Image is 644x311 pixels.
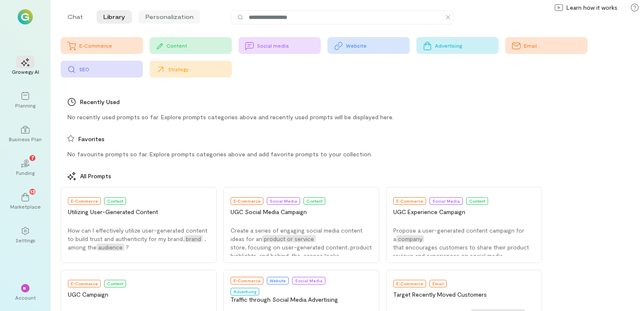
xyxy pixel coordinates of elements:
span: audience [97,244,124,251]
button: E-CommerceSocial MediaContentUGC Social Media CampaignCreate a series of engaging social media co... [223,187,379,263]
div: Content [166,42,232,49]
div: Website [346,42,410,49]
span: 7 [31,154,34,161]
button: E-CommerceContentUtilizing User-Generated ContentHow can I effectively utilize user-generated con... [61,187,217,263]
span: Content [107,198,123,204]
span: that encourages customers to share their product reviews and experiences on social media. [393,244,529,259]
span: How can I effectively utilize user-generated content to build trust and authenticity for my brand, [68,227,207,242]
span: 13 [30,188,35,195]
span: Create a series of engaging social media content ideas for an [231,227,362,242]
span: Propose a user-generated content campaign for a [393,227,524,242]
span: Advertising [233,289,256,294]
span: company [396,235,424,242]
span: UGC Experience Campaign [393,208,465,215]
a: Funding [10,153,40,183]
li: Personalization [139,10,200,24]
a: Settings [10,220,40,250]
a: Growegy AI [10,51,40,82]
span: Favorites [78,135,105,143]
span: No favourite prompts so far. Explore prompts categories above and add favorite prompts to your co... [67,150,372,158]
span: Social Media [270,198,297,204]
span: Content [107,281,123,286]
span: store, focusing on user-generated content, product highlights, and behind-the-scenes looks. [231,244,372,259]
div: Strategy [168,66,232,72]
span: E-Commerce [233,278,260,283]
span: E-Commerce [71,198,98,204]
span: Email [432,281,444,286]
span: Content [469,198,485,204]
div: SEO [79,66,143,72]
span: E-Commerce [233,198,260,204]
li: Chat [61,10,90,24]
span: Learn how it works [566,3,617,12]
div: Settings [16,237,35,244]
a: Marketplace [10,186,40,217]
a: Business Plan [10,119,40,149]
div: Marketplace [10,203,41,210]
a: Planning [10,85,40,115]
span: brand [184,235,203,242]
li: Library [97,10,132,24]
div: Email [524,42,588,49]
div: Funding [16,169,35,176]
span: All Prompts [80,172,111,180]
div: E-Commerce [79,42,143,49]
span: E-Commerce [396,198,423,204]
span: ? [126,244,129,251]
span: Target Recently Moved Customers [393,291,487,298]
span: Utilizing User-Generated Content [68,208,158,215]
span: product or service [262,235,316,242]
span: UGC Campaign [68,291,108,298]
span: E-Commerce [396,281,423,286]
div: Advertising [435,42,499,49]
button: E-CommerceSocial MediaContentUGC Experience CampaignPropose a user-generated content campaign for... [386,187,542,263]
span: No recently used prompts so far. Explore prompts categories above and recently used prompts will ... [67,113,394,121]
span: among the [68,244,97,251]
div: Growegy AI [12,68,39,75]
div: Planning [15,102,35,109]
span: Content [306,198,322,204]
span: Website [270,278,286,283]
span: , [204,235,206,242]
span: Social Media [432,198,460,204]
div: Account [15,294,36,301]
span: Traffic through Social Media Advertising [231,296,338,303]
span: Recently Used [80,98,120,106]
span: UGC Social Media Campaign [231,208,307,215]
div: Social media [257,42,321,49]
span: Social Media [295,278,322,283]
div: Business Plan [9,136,42,142]
span: E-Commerce [71,281,98,286]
